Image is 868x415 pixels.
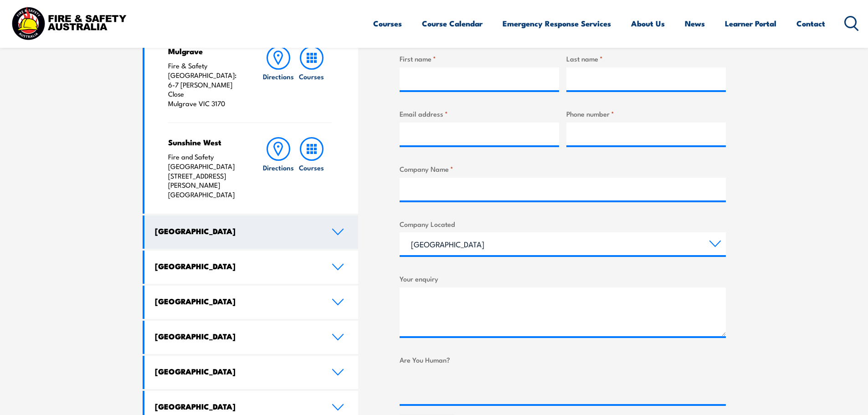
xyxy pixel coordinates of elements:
h4: Sunshine West [168,137,244,147]
iframe: reCAPTCHA [400,369,538,404]
h4: [GEOGRAPHIC_DATA] [155,226,318,236]
a: Course Calendar [422,11,483,36]
a: News [685,11,705,36]
h6: Directions [263,163,294,172]
a: [GEOGRAPHIC_DATA] [144,321,359,354]
h4: Mulgrave [168,46,244,56]
h4: [GEOGRAPHIC_DATA] [155,261,318,271]
h6: Directions [263,72,294,81]
a: Courses [295,137,328,200]
a: Contact [796,11,825,36]
p: Fire and Safety [GEOGRAPHIC_DATA] [STREET_ADDRESS][PERSON_NAME] [GEOGRAPHIC_DATA] [168,152,244,200]
label: Company Located [400,219,726,229]
h4: [GEOGRAPHIC_DATA] [155,401,318,411]
a: Directions [262,46,295,108]
a: [GEOGRAPHIC_DATA] [144,356,359,389]
a: Emergency Response Services [503,11,611,36]
a: About Us [631,11,665,36]
h6: Courses [299,72,324,81]
a: [GEOGRAPHIC_DATA] [144,251,359,284]
h6: Courses [299,163,324,172]
h4: [GEOGRAPHIC_DATA] [155,296,318,306]
label: Your enquiry [400,273,726,284]
a: Courses [295,46,328,108]
label: Email address [400,108,559,119]
label: Last name [566,53,726,64]
label: Are You Human? [400,354,726,365]
h4: [GEOGRAPHIC_DATA] [155,366,318,376]
a: Courses [373,11,402,36]
label: First name [400,53,559,64]
a: [GEOGRAPHIC_DATA] [144,215,359,249]
a: Learner Portal [725,11,776,36]
p: Fire & Safety [GEOGRAPHIC_DATA]: 6-7 [PERSON_NAME] Close Mulgrave VIC 3170 [168,61,244,108]
label: Phone number [566,108,726,119]
a: [GEOGRAPHIC_DATA] [144,286,359,319]
a: Directions [262,137,295,200]
h4: [GEOGRAPHIC_DATA] [155,331,318,341]
label: Company Name [400,164,726,174]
